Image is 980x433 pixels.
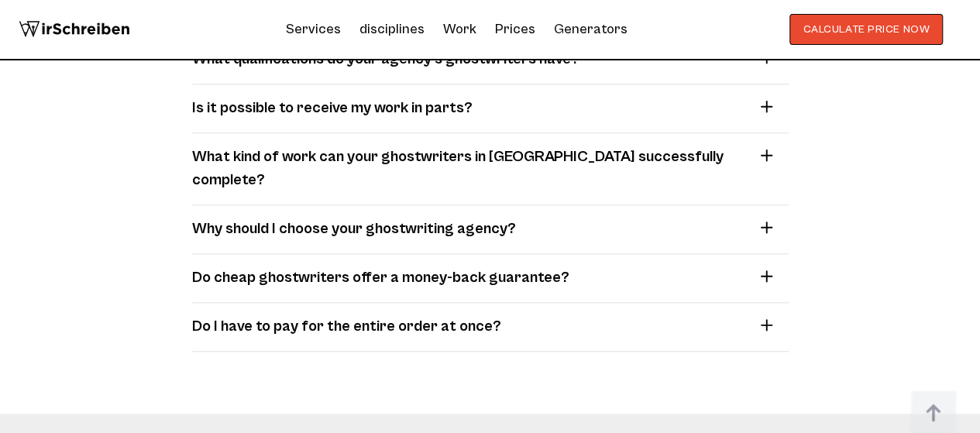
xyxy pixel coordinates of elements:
[789,14,943,45] button: CALCULATE PRICE NOW
[286,17,341,42] a: Services
[359,21,425,37] font: disciplines
[192,218,776,241] summary: Why should I choose your ghostwriting agency?
[443,21,476,37] font: Work
[192,266,776,290] summary: Do cheap ghostwriters offer a money-back guarantee?
[192,220,516,238] font: Why should I choose your ghostwriting agency?
[192,97,776,120] summary: Is it possible to receive my work in parts?
[554,21,628,37] font: Generators
[192,315,776,338] summary: Do I have to pay for the entire order at once?
[286,21,341,37] font: Services
[192,269,569,287] font: Do cheap ghostwriters offer a money-back guarantee?
[192,148,724,189] font: What kind of work can your ghostwriters in [GEOGRAPHIC_DATA] successfully complete?
[192,146,776,192] summary: What kind of work can your ghostwriters in [GEOGRAPHIC_DATA] successfully complete?
[192,99,473,117] font: Is it possible to receive my work in parts?
[554,17,628,42] a: Generators
[192,318,501,335] font: Do I have to pay for the entire order at once?
[192,50,579,68] font: What qualifications do your agency’s ghostwriters have?
[495,21,535,37] a: Prices
[19,14,130,45] img: logo wewrite
[803,23,930,36] font: CALCULATE PRICE NOW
